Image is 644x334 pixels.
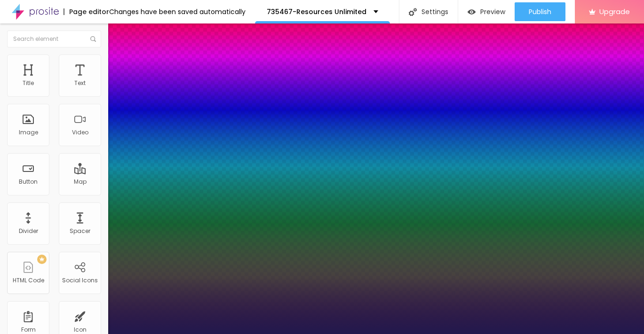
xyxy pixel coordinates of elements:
input: Search element [7,31,101,47]
div: Changes have been saved automatically [109,8,246,15]
button: Publish [515,2,565,21]
div: Form [21,326,36,333]
div: Page editor [64,8,109,15]
span: Publish [529,8,551,16]
div: Video [72,129,88,136]
div: Divider [19,228,38,234]
div: Map [74,179,87,185]
div: HTML Code [13,277,44,284]
div: Button [19,179,38,185]
div: Image [19,129,38,136]
img: view-1.svg [468,8,476,16]
span: Upgrade [599,8,630,16]
span: Preview [480,8,505,16]
div: Title [23,80,34,86]
button: Preview [458,2,515,21]
p: 735467-Resources Unlimited [267,8,366,15]
div: Text [74,80,86,86]
img: Icone [409,8,417,16]
div: Social Icons [62,277,98,284]
div: Spacer [70,228,90,234]
img: Icone [90,36,96,42]
div: Icon [74,326,87,333]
